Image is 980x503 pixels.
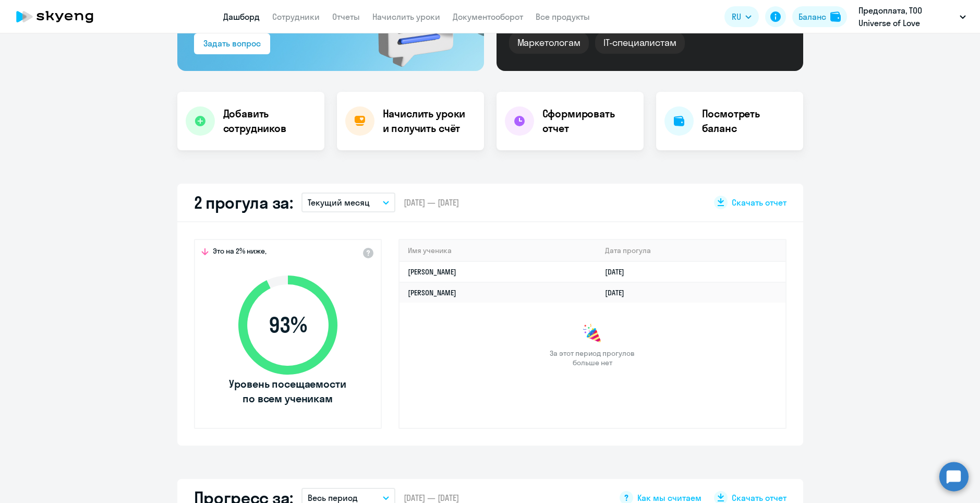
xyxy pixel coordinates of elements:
[301,193,395,212] button: Текущий месяц
[605,288,633,297] a: [DATE]
[453,11,523,22] a: Документооборот
[732,197,787,208] span: Скачать отчет
[536,11,590,22] a: Все продукты
[605,267,633,277] a: [DATE]
[404,197,459,208] span: [DATE] — [DATE]
[372,11,440,22] a: Начислить уроки
[724,6,759,27] button: RU
[732,10,741,23] span: RU
[228,313,348,338] span: 93 %
[228,377,348,406] span: Уровень посещаемости по всем ученикам
[408,288,456,297] a: [PERSON_NAME]
[194,192,293,213] h2: 2 прогула за:
[383,106,474,136] h4: Начислить уроки и получить счёт
[830,11,841,22] img: balance
[853,4,971,29] button: Предоплата, ТОО Universe of Love (Универсе оф лове)
[509,32,589,54] div: Маркетологам
[272,11,320,22] a: Сотрудники
[595,32,685,54] div: IT-специалистам
[400,240,597,261] th: Имя ученика
[792,6,847,27] button: Балансbalance
[798,10,826,23] div: Баланс
[203,37,261,50] div: Задать вопрос
[332,11,360,22] a: Отчеты
[597,240,785,261] th: Дата прогула
[549,349,636,367] span: За этот период прогулов больше нет
[702,106,795,136] h4: Посмотреть баланс
[582,324,603,344] img: congrats
[223,106,316,136] h4: Добавить сотрудников
[308,196,370,209] p: Текущий месяц
[194,33,270,54] button: Задать вопрос
[223,11,260,22] a: Дашборд
[542,106,635,136] h4: Сформировать отчет
[858,4,955,29] p: Предоплата, ТОО Universe of Love (Универсе оф лове)
[408,267,456,277] a: [PERSON_NAME]
[213,246,267,259] span: Это на 2% ниже,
